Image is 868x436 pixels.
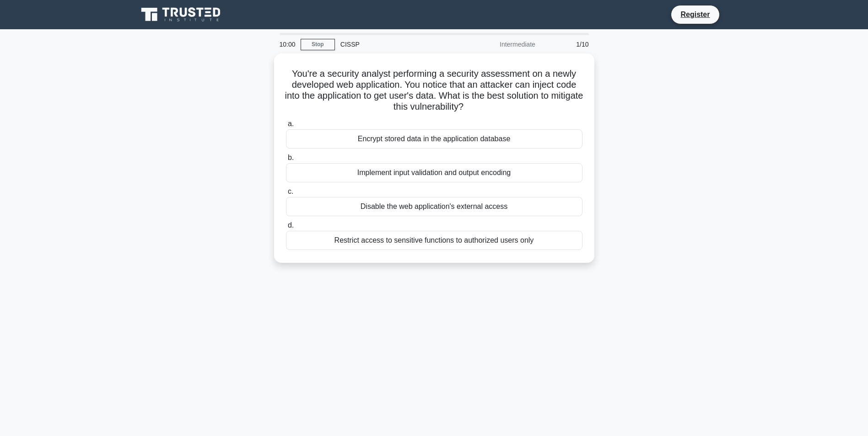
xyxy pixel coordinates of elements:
[286,163,582,182] div: Implement input validation and output encoding
[288,187,293,195] span: c.
[286,129,582,149] div: Encrypt stored data in the application database
[285,68,583,113] h5: You're a security analyst performing a security assessment on a newly developed web application. ...
[286,197,582,216] div: Disable the web application's external access
[461,35,541,53] div: Intermediate
[288,120,294,128] span: a.
[301,39,335,50] a: Stop
[274,35,301,53] div: 10:00
[335,35,461,53] div: CISSP
[286,231,582,250] div: Restrict access to sensitive functions to authorized users only
[675,9,715,20] a: Register
[288,154,294,161] span: b.
[541,35,594,53] div: 1/10
[288,221,294,229] span: d.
